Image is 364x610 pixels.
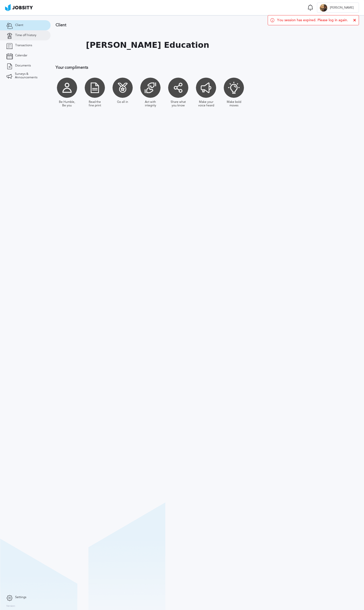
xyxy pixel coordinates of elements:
span: You session has expired. Please log in again. [277,18,348,22]
span: Time off history [15,34,36,37]
h3: Your compliments [56,65,330,70]
span: Documents [15,64,31,67]
h3: Client [56,23,330,27]
div: Go all in [117,100,128,104]
div: Make your voice heard [197,100,215,107]
span: Calendar [15,54,27,57]
div: Read the fine print [86,100,104,107]
img: ab4bad089aa723f57921c736e9817d99.png [5,4,33,11]
h1: [PERSON_NAME] Education [86,40,209,50]
div: Be Humble, Be you [58,100,76,107]
div: D [320,4,327,12]
span: Transactions [15,44,32,47]
div: Share what you know [169,100,187,107]
span: Surveys & Announcements [15,72,44,79]
span: Client [15,24,23,27]
span: Settings [15,596,26,599]
div: Make bold moves [225,100,243,107]
div: Act with integrity [142,100,159,107]
button: D[PERSON_NAME] [317,3,359,13]
label: Version: [6,605,16,608]
span: [PERSON_NAME] [327,6,356,10]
